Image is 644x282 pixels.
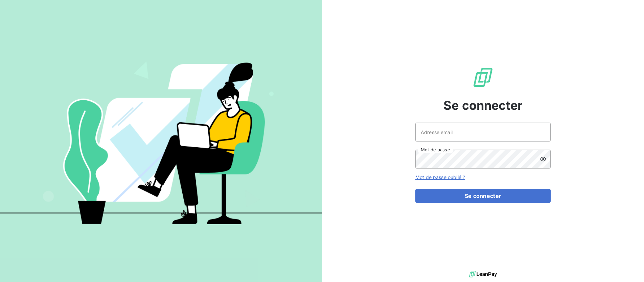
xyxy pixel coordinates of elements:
[415,174,465,180] a: Mot de passe oublié ?
[415,123,551,142] input: placeholder
[415,189,551,203] button: Se connecter
[472,67,494,88] img: Logo LeanPay
[469,269,497,279] img: logo
[443,96,523,114] span: Se connecter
